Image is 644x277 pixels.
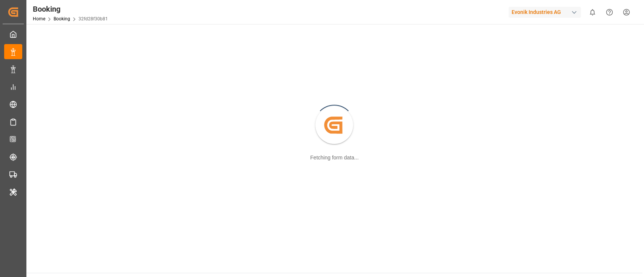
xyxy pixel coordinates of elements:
div: Booking [33,3,108,15]
div: Evonik Industries AG [509,7,581,18]
div: Fetching form data... [310,154,358,162]
a: Booking [54,16,70,21]
button: Help Center [601,4,618,21]
button: show 0 new notifications [584,4,601,21]
a: Home [33,16,45,21]
button: Evonik Industries AG [509,5,584,19]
